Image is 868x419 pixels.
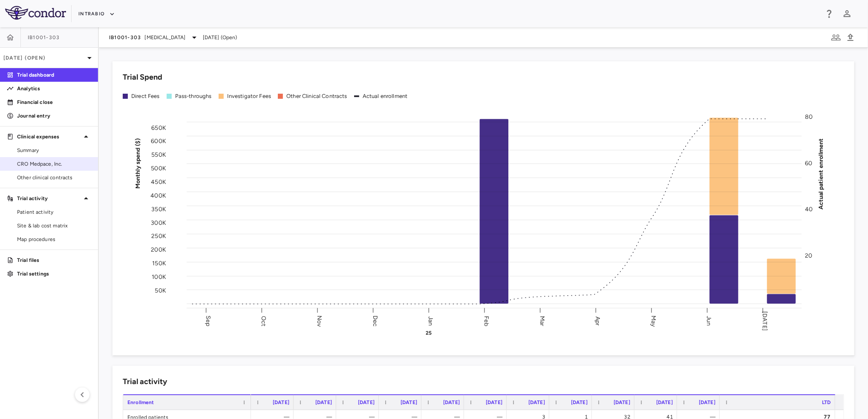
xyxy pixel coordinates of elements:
p: Journal entry [17,112,91,120]
tspan: 150K [152,260,166,267]
span: [DATE] [571,399,588,405]
tspan: 250K [151,232,166,240]
tspan: 550K [151,151,166,158]
tspan: 80 [805,113,813,120]
span: [DATE] [656,399,673,405]
tspan: 500K [151,165,166,172]
tspan: Actual patient enrollment [817,138,825,209]
span: Map procedures [17,235,91,243]
div: Direct Fees [131,92,160,100]
span: CRO Medpace, Inc. [17,160,91,168]
h6: Trial Spend [123,72,162,83]
h6: Trial activity [123,376,167,387]
tspan: 60 [805,159,812,166]
span: Site & lab cost matrix [17,222,91,230]
span: [DATE] [401,399,417,405]
tspan: 20 [805,252,812,259]
p: Analytics [17,85,91,92]
p: Trial settings [17,270,91,278]
tspan: 450K [151,178,166,186]
tspan: 40 [805,206,813,213]
text: 25 [426,330,432,336]
span: [DATE] (Open) [203,34,237,41]
span: [DATE] [358,399,375,405]
text: Dec [372,315,379,326]
text: Jan [427,316,434,325]
span: [DATE] [443,399,460,405]
tspan: Monthly spend ($) [134,138,141,189]
tspan: 300K [151,219,166,226]
p: [DATE] (Open) [3,54,84,62]
div: Actual enrollment [363,92,408,100]
text: Sep [205,316,212,326]
span: [MEDICAL_DATA] [145,34,186,41]
span: [DATE] [699,399,715,405]
tspan: 350K [151,205,166,212]
text: May [650,315,657,327]
p: Financial close [17,98,91,106]
div: Other Clinical Contracts [286,92,347,100]
text: Oct [260,316,267,326]
tspan: 200K [151,246,166,253]
button: IntraBio [78,7,115,21]
span: Enrollment [127,399,154,405]
p: Trial dashboard [17,71,91,79]
tspan: 100K [152,273,166,281]
tspan: 50K [155,287,166,294]
span: Other clinical contracts [17,174,91,181]
text: Jun [706,316,713,326]
div: Pass-throughs [175,92,212,100]
tspan: 400K [150,192,166,199]
p: Clinical expenses [17,133,81,141]
text: Apr [594,316,601,325]
p: Trial activity [17,195,81,202]
span: LTD [822,399,831,405]
text: Nov [316,315,323,327]
p: Trial files [17,256,91,264]
text: Mar [539,316,546,326]
span: [DATE] [528,399,545,405]
div: Investigator Fees [227,92,271,100]
span: [DATE] [315,399,332,405]
text: Feb [483,316,490,326]
span: IB1001-303 [109,34,141,41]
span: Patient activity [17,208,91,216]
tspan: 600K [151,138,166,145]
span: IB1001-303 [28,34,60,41]
span: Summary [17,146,91,154]
span: [DATE] [273,399,289,405]
tspan: 650K [151,124,166,131]
span: [DATE] [614,399,630,405]
span: [DATE] [486,399,502,405]
text: [DATE] [761,311,768,331]
img: logo-full-SnFGN8VE.png [5,6,66,20]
